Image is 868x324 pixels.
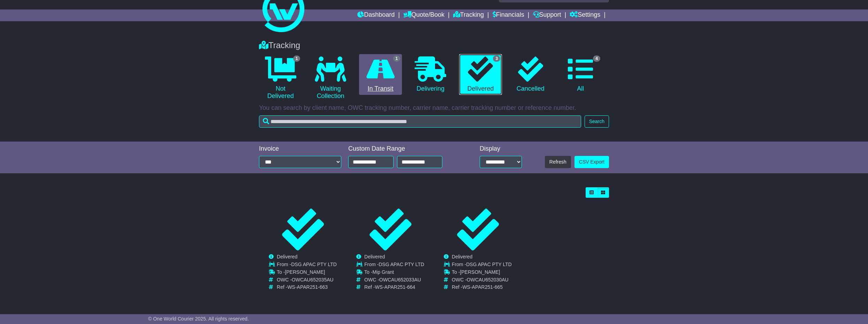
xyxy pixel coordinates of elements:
[493,55,500,62] span: 3
[148,316,249,322] span: © One World Courier 2025. All rights reserved.
[357,9,395,21] a: Dashboard
[466,262,512,267] span: DSG APAC PTY LTD
[364,284,424,290] td: Ref -
[259,54,302,103] a: 1 Not Delivered
[533,9,561,21] a: Support
[293,55,300,62] span: 1
[364,262,424,269] td: From -
[460,269,500,275] span: [PERSON_NAME]
[574,156,609,168] a: CSV Export
[545,156,571,168] button: Refresh
[452,284,512,290] td: Ref -
[509,54,552,95] a: Cancelled
[364,254,385,259] span: Delivered
[559,54,602,95] a: 4 All
[277,277,337,285] td: OWC -
[493,9,524,21] a: Financials
[364,277,424,285] td: OWC -
[453,9,484,21] a: Tracking
[285,269,325,275] span: [PERSON_NAME]
[277,284,337,290] td: Ref -
[309,54,352,103] a: Waiting Collection
[277,269,337,277] td: To -
[277,262,337,269] td: From -
[585,115,609,128] button: Search
[452,277,512,285] td: OWC -
[593,55,600,62] span: 4
[256,40,612,51] div: Tracking
[379,262,424,267] span: DSG APAC PTY LTD
[291,262,337,267] span: DSG APAC PTY LTD
[452,262,512,269] td: From -
[359,54,402,95] a: 1 In Transit
[287,284,328,290] span: WS-APAR251-663
[277,254,297,259] span: Delivered
[372,269,394,275] span: Mip Grant
[393,55,401,62] span: 1
[452,269,512,277] td: To -
[259,104,609,112] p: You can search by client name, OWC tracking number, carrier name, carrier tracking number or refe...
[409,54,452,95] a: Delivering
[364,269,424,277] td: To -
[348,145,460,153] div: Custom Date Range
[452,254,472,259] span: Delivered
[259,145,341,153] div: Invoice
[462,284,503,290] span: WS-APAR251-665
[379,277,421,282] span: OWCAU652033AU
[570,9,600,21] a: Settings
[459,54,502,95] a: 3 Delivered
[403,9,444,21] a: Quote/Book
[467,277,509,282] span: OWCAU652030AU
[480,145,522,153] div: Display
[292,277,334,282] span: OWCAU652035AU
[375,284,415,290] span: WS-APAR251-664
